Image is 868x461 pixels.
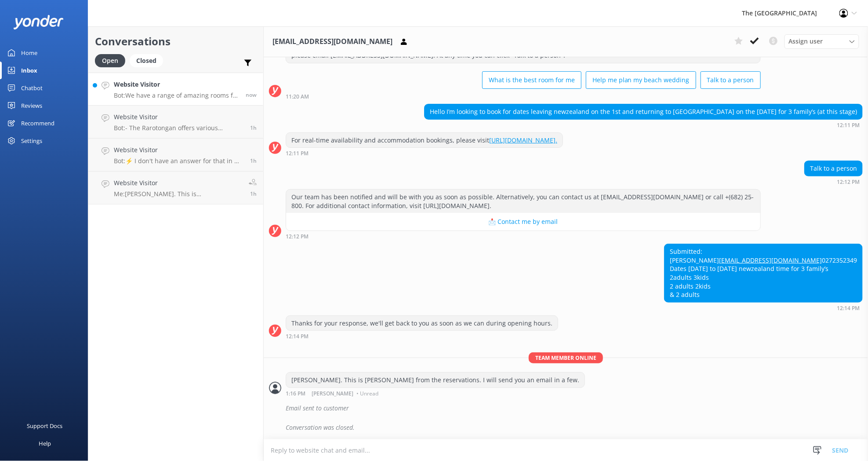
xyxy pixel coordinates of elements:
div: 2025-10-06T01:29:32.407 [269,420,863,435]
strong: 12:14 PM [286,334,309,339]
p: Bot: We have a range of amazing rooms for you to choose from. The best way to help you decide on ... [114,91,239,99]
div: Help [39,435,51,452]
strong: 12:12 PM [837,179,860,185]
div: Oct 05 2025 02:14pm (UTC -10:00) Pacific/Honolulu [286,333,558,339]
span: Oct 05 2025 05:20pm (UTC -10:00) Pacific/Honolulu [246,91,257,99]
strong: 12:12 PM [286,234,309,239]
h4: Website Visitor [114,80,239,89]
p: Bot: ⚡ I don't have an answer for that in my knowledge base. Please try and rephrase your questio... [114,157,243,165]
div: Talk to a person [805,161,862,176]
span: Oct 05 2025 04:02pm (UTC -10:00) Pacific/Honolulu [250,124,257,132]
p: Bot: - The Rarotongan offers various interconnecting family suites, including 2, 3, 4, and 5-bedr... [114,124,243,132]
div: Oct 05 2025 03:16pm (UTC -10:00) Pacific/Honolulu [286,390,585,396]
div: Oct 05 2025 02:11pm (UTC -10:00) Pacific/Honolulu [424,122,863,128]
a: Website VisitorBot:We have a range of amazing rooms for you to choose from. The best way to help ... [88,73,263,106]
div: Oct 05 2025 02:14pm (UTC -10:00) Pacific/Honolulu [664,305,863,311]
a: [EMAIL_ADDRESS][DOMAIN_NAME] [719,256,822,264]
span: Assign user [789,37,823,46]
button: 📩 Contact me by email [286,213,760,230]
div: Oct 05 2025 02:12pm (UTC -10:00) Pacific/Honolulu [286,233,761,239]
span: • Unread [356,391,378,396]
strong: 11:20 AM [286,94,309,99]
div: Conversation was closed. [286,420,863,435]
p: Me: [PERSON_NAME]. This is [PERSON_NAME] from the Reservations Team. May I have your hotel confir... [114,190,242,198]
div: Inbox [21,62,37,79]
div: Our team has been notified and will be with you as soon as possible. Alternatively, you can conta... [286,190,760,213]
span: Team member online [529,352,603,363]
a: Open [95,55,130,65]
button: Talk to a person [701,71,761,89]
strong: 12:14 PM [837,306,860,311]
div: Submitted: [PERSON_NAME] 0272352349 Dates [DATE] to [DATE] newzealand time for 3 family’s 2adults... [665,244,862,302]
h2: Conversations [95,33,257,50]
span: [PERSON_NAME] [312,391,353,396]
a: [URL][DOMAIN_NAME]. [489,136,557,144]
span: Oct 05 2025 03:56pm (UTC -10:00) Pacific/Honolulu [250,157,257,165]
button: What is the best room for me [482,71,581,89]
a: Website VisitorBot:⚡ I don't have an answer for that in my knowledge base. Please try and rephras... [88,139,263,172]
div: Oct 05 2025 02:11pm (UTC -10:00) Pacific/Honolulu [286,150,563,156]
div: Home [21,44,37,62]
strong: 12:11 PM [286,151,309,156]
a: Website VisitorMe:[PERSON_NAME]. This is [PERSON_NAME] from the Reservations Team. May I have you... [88,172,263,205]
div: Closed [130,54,163,67]
div: Email sent to customer [286,401,863,416]
div: Assign User [784,34,859,48]
a: Closed [130,55,167,65]
div: 2025-10-06T01:20:22.489 [269,401,863,416]
div: Support Docs [27,417,63,435]
img: yonder-white-logo.png [13,15,64,29]
h4: Website Visitor [114,145,243,155]
h3: [EMAIL_ADDRESS][DOMAIN_NAME] [272,36,392,48]
strong: 1:16 PM [286,391,305,396]
div: Hello I’m looking to book for dates leaving newzealand on the 1st and returning to [GEOGRAPHIC_DA... [425,104,862,119]
div: Oct 05 2025 02:12pm (UTC -10:00) Pacific/Honolulu [804,179,863,185]
div: Chatbot [21,79,43,97]
a: Website VisitorBot:- The Rarotongan offers various interconnecting family suites, including 2, 3,... [88,106,263,139]
button: Help me plan my beach wedding [586,71,696,89]
div: Reviews [21,97,42,114]
div: Open [95,54,125,67]
div: Oct 05 2025 01:20pm (UTC -10:00) Pacific/Honolulu [286,93,761,99]
div: Recommend [21,114,54,132]
span: Oct 05 2025 03:30pm (UTC -10:00) Pacific/Honolulu [250,190,257,198]
div: Thanks for your response, we'll get back to you as soon as we can during opening hours. [286,316,558,331]
div: Settings [21,132,42,150]
div: For real-time availability and accommodation bookings, please visit [286,133,563,148]
h4: Website Visitor [114,178,242,188]
h4: Website Visitor [114,112,243,122]
div: [PERSON_NAME]. This is [PERSON_NAME] from the reservations. I will send you an email in a few. [286,373,585,388]
strong: 12:11 PM [837,123,860,128]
